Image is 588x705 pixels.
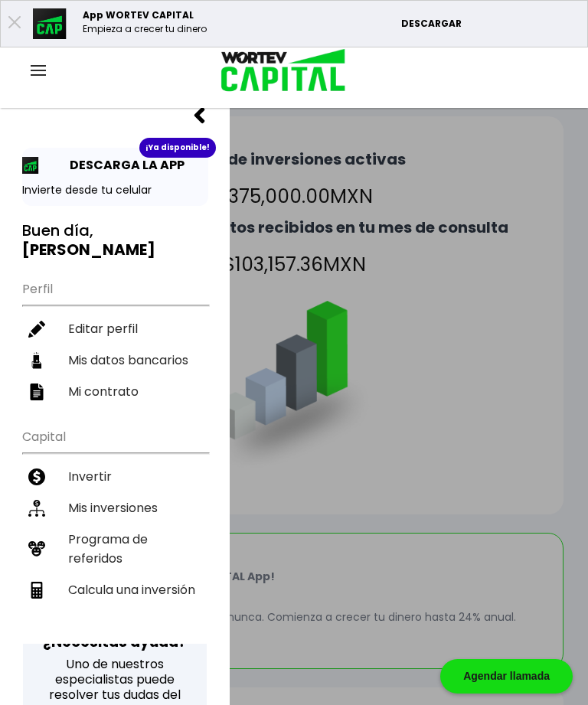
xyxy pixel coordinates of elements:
a: Programa de referidos [22,524,208,574]
img: calculadora-icon.17d418c4.svg [28,582,45,599]
ul: Perfil [22,272,208,407]
img: invertir-icon.b3b967d7.svg [28,468,45,485]
ul: Capital [22,419,208,644]
p: Empieza a crecer tu dinero [83,22,207,36]
a: Editar perfil [22,313,208,344]
p: Invierte desde tu celular [22,182,208,198]
img: logo_wortev_capital [205,47,351,96]
img: contrato-icon.f2db500c.svg [28,384,45,400]
img: datos-icon.10cf9172.svg [28,352,45,369]
a: Invertir [22,461,208,492]
img: editar-icon.952d3147.svg [28,321,45,338]
b: [PERSON_NAME] [22,239,155,260]
img: app-icon [22,157,39,174]
div: Agendar llamada [440,659,573,694]
img: inversiones-icon.6695dc30.svg [28,500,45,517]
img: flecha-regreso [191,107,208,124]
p: DESCARGAR [401,17,580,31]
a: Mis inversiones [22,492,208,524]
img: hamburguer-menu2 [31,65,46,76]
h3: Buen día, [22,221,208,259]
a: Mi contrato [22,376,208,407]
img: recomiendanos-icon.9b8e9327.svg [28,540,45,557]
img: appicon [33,8,67,39]
p: DESCARGA LA APP [62,155,185,175]
a: Calcula una inversión [22,574,208,605]
div: ¡Ya disponible! [139,138,216,158]
a: Mis datos bancarios [22,344,208,376]
p: App WORTEV CAPITAL [83,8,207,22]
